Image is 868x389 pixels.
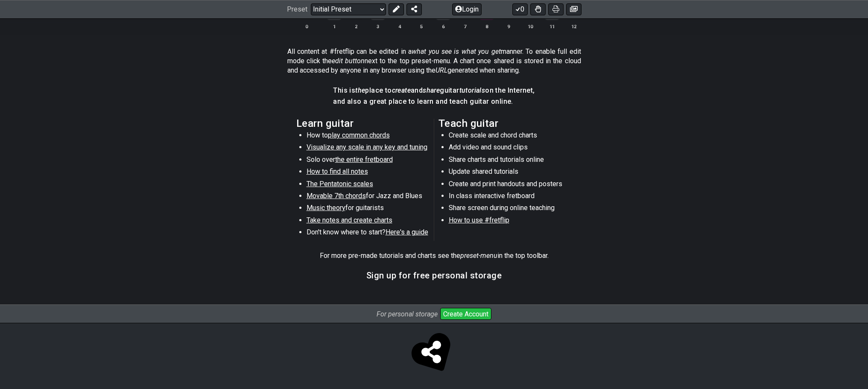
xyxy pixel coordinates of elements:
[307,216,392,224] span: Take notes and create charts
[287,6,307,14] span: Preset
[566,3,582,15] button: Create image
[406,3,422,15] button: Share Preset
[412,47,501,56] em: what you see is what you get
[345,22,367,31] th: 2
[497,22,519,31] th: 9
[389,3,404,15] button: Edit Preset
[460,252,497,260] em: preset-menu
[287,47,581,76] p: All content at #fretflip can be edited in a manner. To enable full edit mode click the next to th...
[423,86,440,94] em: share
[476,22,497,31] th: 8
[449,155,570,167] li: Share charts and tutorials online
[307,143,427,151] span: Visualize any scale in any key and tuning
[454,22,476,31] th: 7
[307,204,345,212] span: Music theory
[389,22,410,31] th: 4
[332,57,365,65] em: edit button
[530,3,546,15] button: Toggle Dexterity for all fretkits
[307,192,366,200] span: Movable 7th chords
[307,167,368,175] span: How to find all notes
[459,86,485,94] em: tutorials
[512,3,528,15] button: 0
[563,22,585,31] th: 12
[449,167,570,179] li: Update shared tutorials
[355,86,365,94] em: the
[386,228,428,236] span: Here's a guide
[414,334,455,375] span: Click to store and share!
[366,271,502,280] h3: Sign up for free personal storage
[335,155,393,164] span: the entire fretboard
[449,216,509,224] span: How to use #fretflip
[452,3,482,15] button: Login
[296,119,430,128] h2: Learn guitar
[320,251,549,260] p: For more pre-made tutorials and charts see the in the top toolbar.
[307,155,428,167] li: Solo over
[328,131,390,139] span: play common chords
[307,131,428,143] li: How to
[449,143,570,155] li: Add video and sound clips
[432,22,454,31] th: 6
[541,22,563,31] th: 11
[410,22,432,31] th: 5
[440,308,491,320] button: Create Account
[307,180,373,188] span: The Pentatonic scales
[435,66,447,74] em: URL
[307,228,428,240] li: Don't know where to start?
[333,86,535,95] h4: This is place to and guitar on the Internet,
[548,3,564,15] button: Print
[367,22,389,31] th: 3
[438,119,572,128] h2: Teach guitar
[296,22,318,31] th: 0
[449,179,570,191] li: Create and print handouts and posters
[519,22,541,31] th: 10
[449,191,570,203] li: In class interactive fretboard
[307,203,428,215] li: for guitarists
[333,97,535,106] h4: and also a great place to learn and teach guitar online.
[449,131,570,143] li: Create scale and chord charts
[307,191,428,203] li: for Jazz and Blues
[323,22,345,31] th: 1
[449,203,570,215] li: Share screen during online teaching
[392,86,411,94] em: create
[377,310,438,318] i: For personal storage
[311,3,386,15] select: Preset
